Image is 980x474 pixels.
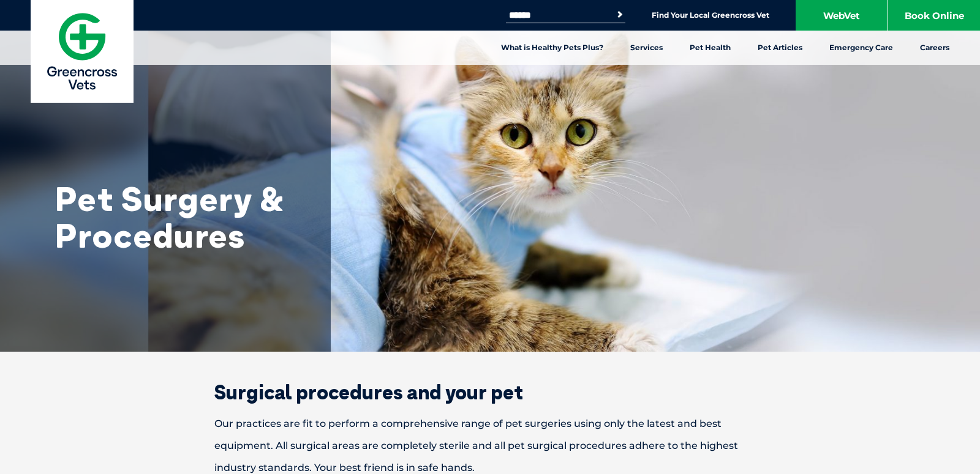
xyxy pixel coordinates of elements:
a: Emergency Care [816,31,907,65]
a: Find Your Local Greencross Vet [652,10,769,20]
a: Pet Articles [744,31,816,65]
a: Pet Health [676,31,744,65]
h1: Pet Surgery & Procedures [55,180,300,254]
button: Search [614,9,626,21]
a: Services [617,31,676,65]
h2: Surgical procedures and your pet [171,382,809,402]
a: Careers [907,31,963,65]
a: What is Healthy Pets Plus? [488,31,617,65]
